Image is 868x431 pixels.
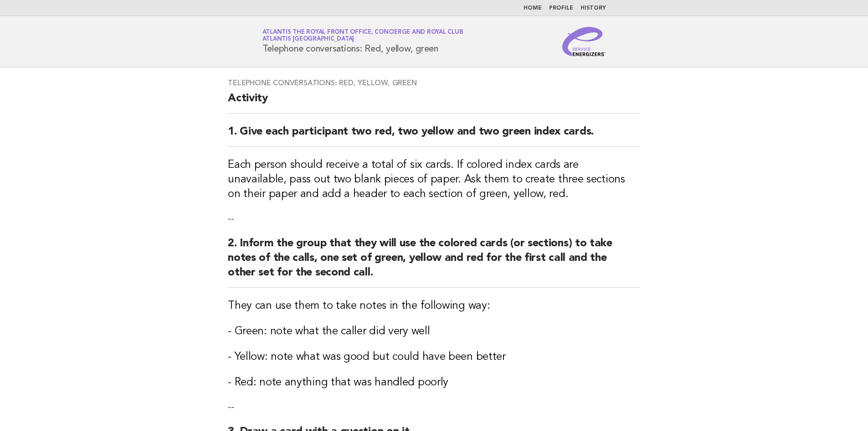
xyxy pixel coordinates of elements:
h2: Activity [228,91,640,114]
span: Atlantis [GEOGRAPHIC_DATA] [262,36,354,42]
h3: - Red: note anything that was handled poorly [228,375,640,390]
a: Home [524,5,542,11]
a: Profile [549,5,573,11]
img: Service Energizers [562,27,606,56]
h1: Telephone conversations: Red, yellow, green [262,30,463,53]
a: History [580,5,606,11]
h3: Each person should receive a total of six cards. If colored index cards are unavailable, pass out... [228,158,640,202]
p: -- [228,213,640,225]
h3: - Yellow: note what was good but could have been better [228,350,640,364]
h2: 1. Give each participant two red, two yellow and two green index cards. [228,125,640,147]
h3: Telephone conversations: Red, yellow, green [228,78,640,88]
a: Atlantis The Royal Front Office, Concierge and Royal ClubAtlantis [GEOGRAPHIC_DATA] [262,29,463,42]
h3: They can use them to take notes in the following way: [228,299,640,313]
p: -- [228,401,640,414]
h3: - Green: note what the caller did very well [228,324,640,339]
h2: 2. Inform the group that they will use the colored cards (or sections) to take notes of the calls... [228,236,640,288]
